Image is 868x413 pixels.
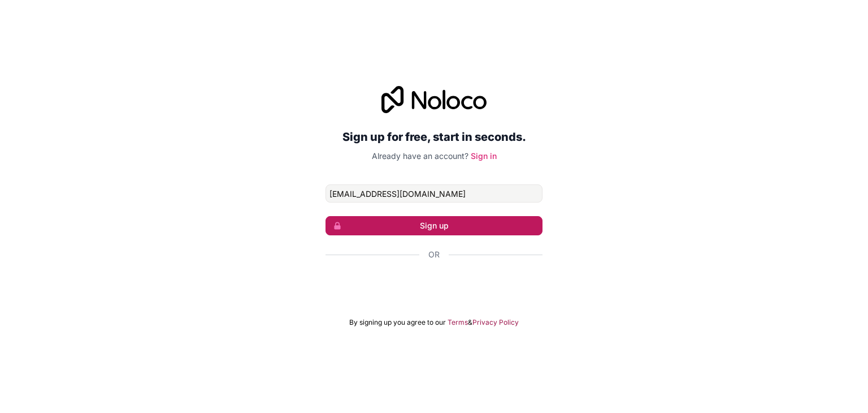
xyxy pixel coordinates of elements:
input: Email address [325,184,542,203]
span: & [468,318,472,327]
button: Sign up [325,216,542,235]
a: Sign in [471,151,497,161]
span: Already have an account? [372,151,468,161]
span: Or [428,249,440,260]
a: Privacy Policy [472,318,519,327]
a: Terms [448,318,468,327]
span: By signing up you agree to our [349,318,446,327]
h2: Sign up for free, start in seconds. [325,127,542,147]
iframe: Sign in with Google Button [320,273,548,298]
